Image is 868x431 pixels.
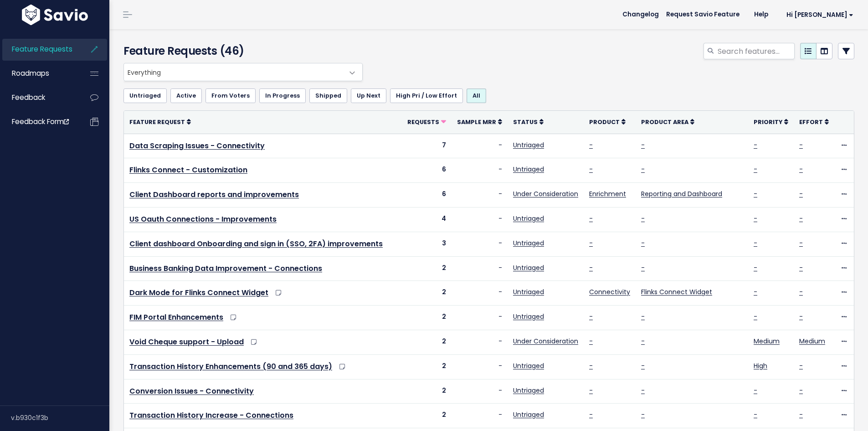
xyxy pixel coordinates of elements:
a: Product [589,117,626,126]
a: Business Banking Data Improvement - Connections [129,263,322,274]
a: From Voters [205,88,256,103]
a: Flinks Connect Widget [641,287,712,296]
a: - [589,386,593,395]
ul: Filter feature requests [123,88,854,103]
a: Dark Mode for Flinks Connect Widget [129,287,268,298]
a: Effort [799,117,829,126]
td: 6 [402,183,452,208]
td: 2 [402,330,452,354]
span: Product Area [641,118,688,126]
td: 7 [402,134,452,158]
span: Feedback form [12,117,69,126]
a: - [589,337,593,346]
a: Under Consideration [513,189,578,198]
a: Under Consideration [513,337,578,346]
td: - [452,281,508,306]
a: - [799,239,803,248]
a: - [641,165,645,174]
a: High Pri / Low Effort [390,88,463,103]
td: - [452,404,508,428]
a: Untriaged [513,140,544,150]
a: - [799,263,803,272]
a: Untriaged [513,410,544,419]
a: - [589,165,593,174]
a: Product Area [641,117,694,126]
a: - [589,214,593,223]
a: Void Cheque support - Upload [129,337,244,347]
a: Reporting and Dashboard [641,189,722,198]
a: Feature Requests [2,39,76,60]
td: - [452,232,508,256]
a: Medium [799,337,825,346]
td: 2 [402,354,452,379]
a: - [641,361,645,370]
a: - [641,263,645,272]
a: - [799,165,803,174]
a: Untriaged [513,239,544,248]
span: Effort [799,118,823,126]
a: FIM Portal Enhancements [129,312,223,322]
td: - [452,379,508,404]
a: - [754,312,757,321]
a: - [754,140,757,150]
a: Hi [PERSON_NAME] [776,8,861,22]
input: Search features... [717,43,795,59]
a: Help [747,8,776,21]
a: Untriaged [513,312,544,321]
span: Feature Request [129,118,185,126]
a: - [589,239,593,248]
a: - [641,410,645,419]
a: Client dashboard Onboarding and sign in (SSO, 2FA) improvements [129,239,383,249]
td: 4 [402,207,452,232]
a: Enrichment [589,189,626,198]
a: Untriaged [513,214,544,223]
a: Transaction History Increase - Connections [129,410,293,421]
a: Status [513,117,544,126]
a: Active [170,88,202,103]
a: Untriaged [513,287,544,296]
a: - [799,214,803,223]
a: - [799,189,803,198]
a: - [754,239,757,248]
span: Hi [PERSON_NAME] [786,11,853,18]
a: In Progress [259,88,306,103]
span: Changelog [622,11,659,18]
a: - [589,410,593,419]
td: - [452,354,508,379]
td: 3 [402,232,452,256]
a: Untriaged [513,386,544,395]
a: All [467,88,486,103]
a: Transaction History Enhancements (90 and 365 days) [129,361,332,372]
a: Untriaged [513,361,544,370]
a: - [799,287,803,296]
td: - [452,183,508,208]
span: Requests [407,118,439,126]
a: Shipped [309,88,347,103]
span: Roadmaps [12,68,49,78]
a: Conversion Issues - Connectivity [129,386,254,396]
a: Requests [407,117,446,126]
span: Feature Requests [12,44,72,54]
a: - [641,386,645,395]
a: - [641,140,645,150]
a: - [799,386,803,395]
a: Untriaged [513,165,544,174]
a: - [589,312,593,321]
a: - [754,189,757,198]
span: Sample MRR [457,118,496,126]
a: - [799,361,803,370]
a: High [754,361,767,370]
a: Connectivity [589,287,630,296]
a: - [589,140,593,150]
td: - [452,330,508,354]
a: Priority [754,117,788,126]
a: - [641,337,645,346]
a: Untriaged [123,88,167,103]
a: Up Next [351,88,386,103]
a: - [754,165,757,174]
span: Priority [754,118,782,126]
span: Everything [123,63,363,81]
a: Medium [754,337,780,346]
a: Client Dashboard reports and improvements [129,189,299,200]
a: - [799,410,803,419]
